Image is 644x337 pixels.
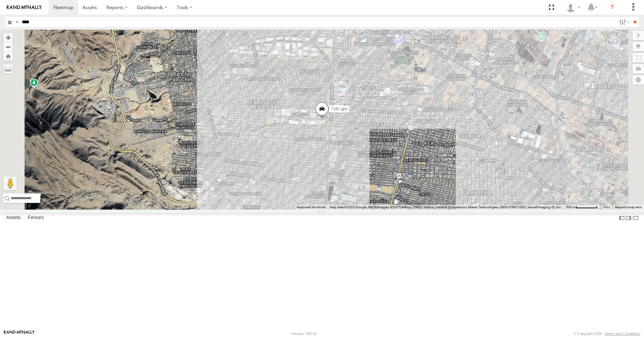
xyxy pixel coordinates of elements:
[3,52,13,61] button: Zoom Home
[3,42,13,52] button: Zoom out
[563,2,583,12] div: Jonathan Soto
[3,177,17,190] button: Drag Pegman onto the map to open Street View
[14,17,20,27] label: Search Query
[633,75,644,85] label: Map Settings
[7,5,42,10] img: rand-logo.svg
[573,332,640,336] div: © Copyright 2025 -
[3,213,24,223] label: Assets
[625,213,632,223] label: Dock Summary Table to the Right
[297,205,326,210] button: Keyboard shortcuts
[607,2,617,13] i: ?
[615,205,642,209] a: Report a map error
[291,332,317,336] div: Version: 305.01
[330,205,562,209] span: Map data ©2025 Google, INEGI Imagery ©2025 Airbus, CNES / Airbus, Landsat / Copernicus, Maxar Tec...
[605,332,640,336] a: Terms and Conditions
[4,330,35,337] a: Visit our Website
[566,205,576,209] span: 500 m
[3,33,13,42] button: Zoom in
[618,213,625,223] label: Dock Summary Table to the Left
[25,213,47,223] label: Fences
[564,205,600,210] button: Map Scale: 500 m per 61 pixels
[3,64,13,73] label: Measure
[331,106,347,111] span: 7181 gps
[616,17,631,27] label: Search Filter Options
[632,213,639,223] label: Hide Summary Table
[603,206,610,209] a: Terms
